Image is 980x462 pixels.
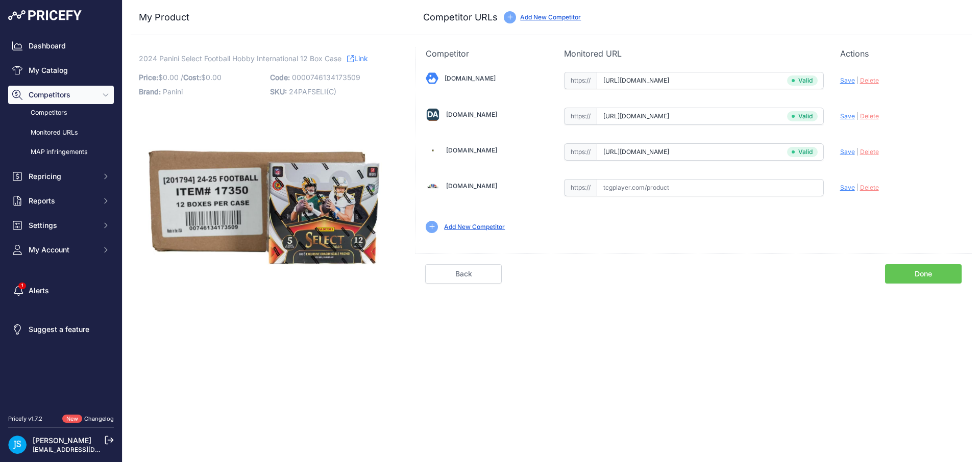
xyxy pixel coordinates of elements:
span: Repricing [29,171,95,182]
button: Settings [8,216,114,235]
a: Changelog [84,415,114,422]
span: | [856,76,859,84]
span: 2024 Panini Select Football Hobby International 12 Box Case [139,52,341,65]
a: Suggest a feature [8,320,114,339]
span: Panini [163,87,183,96]
span: Price: [139,73,158,82]
a: Done [885,264,962,284]
span: | [856,148,859,156]
span: Save [840,76,855,84]
input: blowoutcards.com/product [597,72,824,89]
span: | [856,184,859,191]
span: Delete [860,76,879,84]
span: Save [840,148,855,156]
button: Competitors [8,86,114,104]
a: Add New Competitor [444,223,505,230]
button: Reports [8,192,114,210]
span: SKU: [270,87,287,96]
span: Settings [29,220,95,230]
span: | [856,112,859,120]
h3: Competitor URLs [423,10,498,24]
p: Actions [840,47,962,60]
span: Code: [270,73,290,82]
span: Delete [860,112,879,120]
a: [PERSON_NAME] [33,436,91,445]
span: https:// [564,108,597,125]
span: 0.00 [206,73,222,82]
p: Competitor [426,47,547,60]
p: Monitored URL [564,47,824,60]
span: Cost: [183,73,201,82]
a: Add New Competitor [520,13,581,21]
a: [DOMAIN_NAME] [445,74,496,82]
input: tcgplayer.com/product [597,179,824,196]
a: [DOMAIN_NAME] [446,182,497,190]
span: New [62,415,82,423]
a: Back [425,264,502,284]
h3: My Product [139,10,395,24]
a: Dashboard [8,37,114,55]
a: My Catalog [8,61,114,80]
a: Monitored URLs [8,124,114,142]
img: Pricefy Logo [8,10,82,20]
a: [EMAIL_ADDRESS][DOMAIN_NAME] [33,446,139,453]
input: dacardworld.com/product [597,108,824,125]
button: Repricing [8,167,114,186]
span: Delete [860,148,879,156]
span: Reports [29,196,95,206]
span: My Account [29,245,95,255]
span: 24PAFSELI(C) [289,87,336,96]
span: 0.00 [163,73,179,82]
p: $ [139,70,264,85]
span: Save [840,112,855,120]
a: Alerts [8,281,114,300]
div: Pricefy v1.7.2 [8,415,42,423]
button: My Account [8,241,114,259]
a: Link [347,52,368,65]
span: https:// [564,143,597,161]
nav: Sidebar [8,37,114,402]
span: Brand: [139,87,161,96]
input: steelcitycollectibles.com/product [597,143,824,161]
span: Delete [860,184,879,191]
a: [DOMAIN_NAME] [446,111,497,118]
span: Competitors [29,90,95,100]
a: [DOMAIN_NAME] [446,146,497,154]
span: https:// [564,72,597,89]
span: 0000746134173509 [292,73,360,82]
span: https:// [564,179,597,196]
a: MAP infringements [8,143,114,161]
span: Save [840,184,855,191]
a: Competitors [8,104,114,122]
span: / $ [181,73,222,82]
